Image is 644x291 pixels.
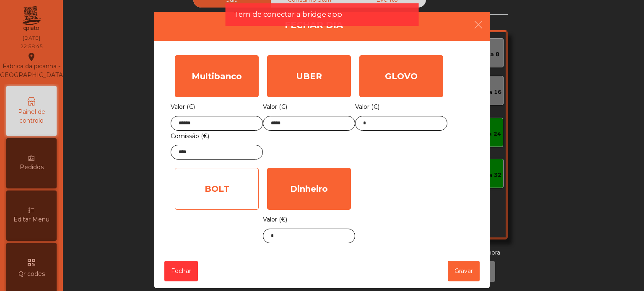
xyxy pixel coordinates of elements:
[171,101,195,113] label: Valor (€)
[355,101,379,113] label: Valor (€)
[234,9,342,20] span: Tem de conectar a bridge app
[267,55,351,97] div: UBER
[267,168,351,210] div: Dinheiro
[263,214,287,225] label: Valor (€)
[263,101,287,113] label: Valor (€)
[164,261,198,281] button: Fechar
[175,55,259,97] div: Multibanco
[171,131,209,142] label: Comissão (€)
[359,55,443,97] div: GLOVO
[175,168,259,210] div: BOLT
[448,261,480,281] button: Gravar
